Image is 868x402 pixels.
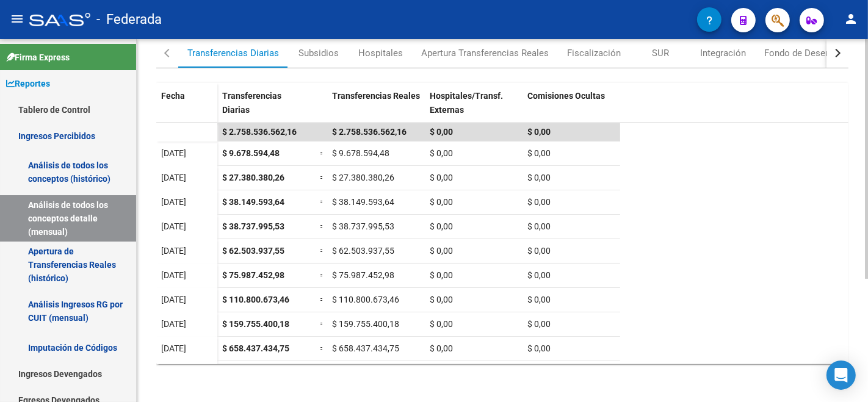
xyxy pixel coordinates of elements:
div: Transferencias Diarias [187,46,279,60]
span: $ 0,00 [527,148,551,158]
span: - Federada [96,6,162,33]
span: = [320,197,325,207]
span: [DATE] [161,246,186,256]
span: $ 0,00 [430,173,453,182]
span: $ 75.987.452,98 [222,270,284,280]
div: Fiscalización [567,46,621,60]
span: = [320,221,325,231]
div: Open Intercom Messenger [826,361,856,390]
datatable-header-cell: Transferencias Reales [327,83,425,134]
span: $ 159.755.400,18 [222,319,289,329]
span: $ 9.678.594,48 [332,148,389,158]
span: Hospitales/Transf. Externas [430,91,503,115]
span: [DATE] [161,319,186,329]
span: $ 0,00 [527,319,551,329]
span: [DATE] [161,197,186,207]
span: $ 0,00 [430,343,453,353]
datatable-header-cell: Transferencias Diarias [217,83,315,134]
span: = [320,319,325,329]
span: [DATE] [161,173,186,182]
span: = [320,148,325,158]
datatable-header-cell: Fecha [156,83,217,134]
span: Firma Express [6,51,70,64]
span: $ 0,00 [527,127,551,137]
span: [DATE] [161,270,186,280]
span: $ 110.800.673,46 [222,295,289,304]
span: $ 658.437.434,75 [222,343,289,353]
datatable-header-cell: Hospitales/Transf. Externas [425,83,523,134]
mat-icon: menu [10,12,24,26]
span: Transferencias Reales [332,91,420,101]
span: $ 62.503.937,55 [222,246,284,256]
span: $ 2.758.536.562,16 [332,127,407,137]
span: $ 658.437.434,75 [332,343,399,353]
div: Integración [700,46,746,60]
span: $ 0,00 [430,148,453,158]
span: = [320,246,325,256]
span: $ 0,00 [430,295,453,304]
span: $ 0,00 [527,197,551,207]
span: $ 2.758.536.562,16 [222,127,297,137]
span: $ 0,00 [430,270,453,280]
span: $ 38.737.995,53 [332,221,394,231]
div: Apertura Transferencias Reales [421,46,549,60]
span: = [320,295,325,304]
span: $ 0,00 [430,221,453,231]
span: $ 0,00 [527,295,551,304]
span: $ 9.678.594,48 [222,148,280,158]
span: [DATE] [161,295,186,304]
span: = [320,270,325,280]
span: $ 27.380.380,26 [332,173,394,182]
div: Subsidios [298,46,339,60]
span: $ 159.755.400,18 [332,319,399,329]
span: Fecha [161,91,185,101]
span: $ 27.380.380,26 [222,173,284,182]
span: $ 0,00 [430,127,453,137]
span: [DATE] [161,221,186,231]
mat-icon: person [844,12,858,26]
span: $ 110.800.673,46 [332,295,399,304]
div: Fondo de Desempleo [764,46,851,60]
div: Hospitales [358,46,403,60]
span: = [320,343,325,353]
span: $ 0,00 [527,270,551,280]
span: $ 38.149.593,64 [332,197,394,207]
span: $ 62.503.937,55 [332,246,394,256]
span: Transferencias Diarias [222,91,281,115]
div: SUR [652,46,669,60]
span: $ 0,00 [527,343,551,353]
span: $ 38.737.995,53 [222,221,284,231]
span: [DATE] [161,148,186,158]
span: $ 0,00 [430,319,453,329]
span: $ 38.149.593,64 [222,197,284,207]
span: $ 75.987.452,98 [332,270,394,280]
span: Reportes [6,77,50,90]
span: = [320,173,325,182]
span: [DATE] [161,343,186,353]
span: Comisiones Ocultas [527,91,605,101]
span: $ 0,00 [527,246,551,256]
span: $ 0,00 [527,173,551,182]
span: $ 0,00 [430,197,453,207]
datatable-header-cell: Comisiones Ocultas [523,83,620,134]
span: $ 0,00 [527,221,551,231]
span: $ 0,00 [430,246,453,256]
